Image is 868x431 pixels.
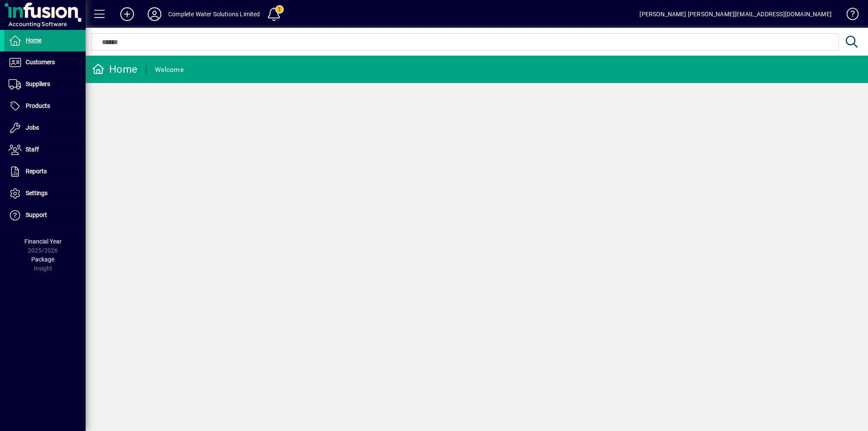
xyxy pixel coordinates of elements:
[155,63,184,77] div: Welcome
[31,256,54,263] span: Package
[4,74,86,95] a: Suppliers
[840,2,857,30] a: Knowledge Base
[4,139,86,161] a: Staff
[639,7,832,21] div: [PERSON_NAME] [PERSON_NAME][EMAIL_ADDRESS][DOMAIN_NAME]
[113,6,141,22] button: Add
[4,161,86,182] a: Reports
[26,59,55,65] span: Customers
[4,95,86,117] a: Products
[26,190,48,196] span: Settings
[26,80,50,87] span: Suppliers
[26,146,39,153] span: Staff
[26,211,47,218] span: Support
[26,102,50,109] span: Products
[4,205,86,226] a: Support
[26,168,47,175] span: Reports
[92,62,137,76] div: Home
[4,52,86,73] a: Customers
[26,37,42,44] span: Home
[168,7,260,21] div: Complete Water Solutions Limited
[24,238,62,245] span: Financial Year
[26,124,39,131] span: Jobs
[141,6,168,22] button: Profile
[4,117,86,139] a: Jobs
[4,183,86,204] a: Settings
